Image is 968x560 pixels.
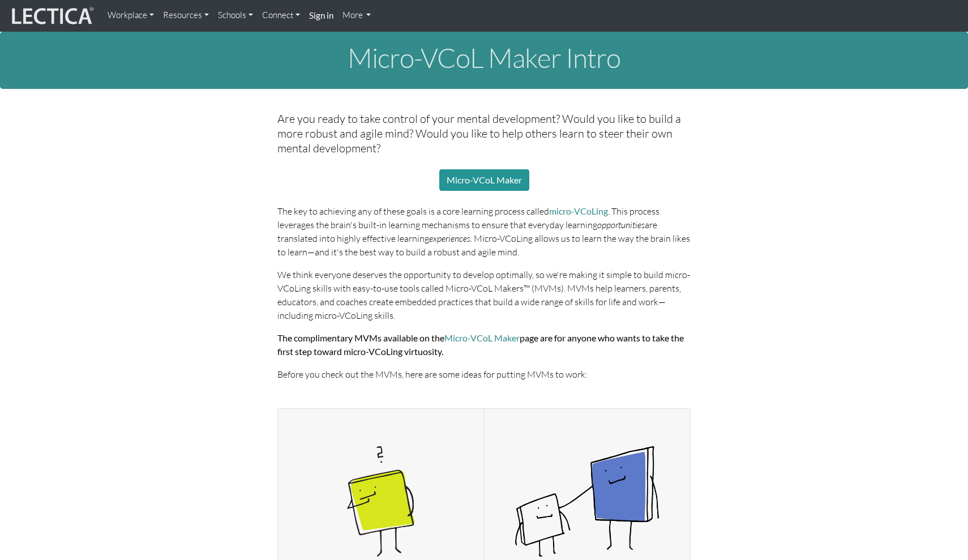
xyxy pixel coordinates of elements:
[549,206,608,216] a: micro-VCoLing
[159,5,213,27] a: Resources
[277,332,684,357] strong: The complimentary MVMs available on the page are for anyone who wants to take the first step towa...
[309,10,333,20] strong: Sign in
[103,5,159,27] a: Workplace
[597,219,645,230] em: opportunities
[277,204,691,259] p: The key to achieving any of these goals is a core learning process called . This process leverage...
[277,112,691,156] h5: Are you ready to take control of your mental development? Would you like to build a more robust a...
[429,233,470,244] em: experiences
[9,5,94,27] img: lecticalive
[439,169,529,191] a: Micro-VCoL Maker
[444,332,520,343] a: Micro-VCoL Maker
[338,5,376,27] a: More
[11,43,957,73] h1: Micro-VCoL Maker Intro
[305,5,338,27] a: Sign in
[258,5,305,27] a: Connect
[213,5,258,27] a: Schools
[277,268,691,322] p: We think everyone deserves the opportunity to develop optimally, so we're making it simple to bui...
